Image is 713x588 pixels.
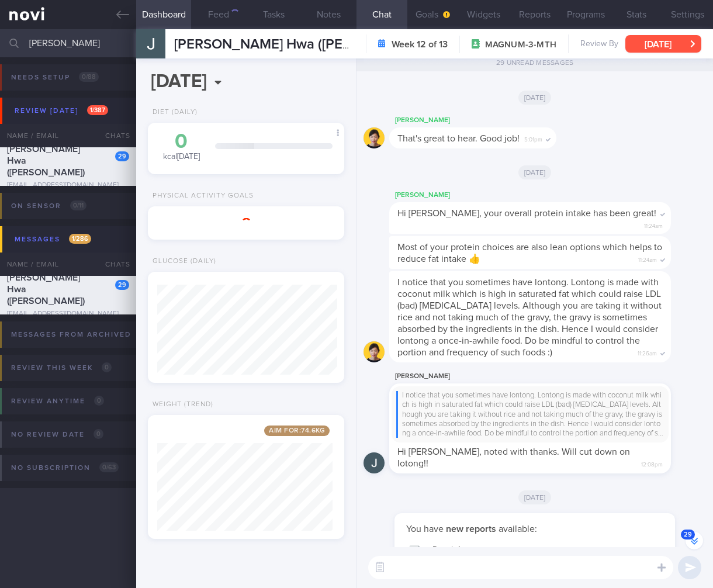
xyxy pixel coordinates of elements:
div: On sensor [8,198,89,214]
div: Review [DATE] [12,103,111,119]
div: Glucose (Daily) [148,257,216,266]
span: MAGNUM-3-MTH [485,39,556,51]
div: [PERSON_NAME] [389,113,591,127]
span: 0 [94,396,104,406]
span: 0 [102,362,112,372]
span: 11:24am [644,219,663,230]
div: Review this week [8,360,115,376]
strong: new reports [444,524,499,534]
span: 12:08pm [641,458,663,469]
div: Diet (Daily) [148,108,198,117]
div: [EMAIL_ADDRESS][DOMAIN_NAME] [7,181,129,190]
span: [PERSON_NAME] Hwa ([PERSON_NAME]) [7,144,85,177]
div: Chats [89,124,136,147]
span: [DATE] [518,490,552,504]
span: 5:01pm [524,133,542,144]
span: 0 [94,429,103,439]
span: Most of your protein choices are also lean options which helps to reduce fat intake 👍 [397,243,662,264]
span: I notice that you sometimes have lontong. Lontong is made with coconut milk which is high in satu... [397,278,662,357]
div: Weight (Trend) [148,400,213,409]
button: Result 1 [400,538,669,575]
div: [PERSON_NAME] [389,369,706,383]
span: Hi [PERSON_NAME], your overall protein intake has been great! [397,209,656,218]
div: Messages [12,231,94,247]
div: I notice that you sometimes have lontong. Lontong is made with coconut milk which is high in satu... [396,391,664,438]
span: [DATE] [518,165,552,179]
span: 29 [681,530,695,539]
div: No subscription [8,460,122,476]
span: Review By [580,39,618,50]
span: 0 / 11 [70,200,86,210]
button: [DATE] [625,35,701,53]
span: Aim for: 74.6 kg [264,426,330,436]
span: Hi [PERSON_NAME], noted with thanks. Will cut down on lotong!! [397,447,630,468]
div: 29 [115,151,129,161]
span: 11:24am [638,253,657,264]
div: Chats [89,253,136,276]
span: That's great to hear. Good job! [397,134,520,143]
strong: Week 12 of 13 [392,39,448,50]
div: [EMAIL_ADDRESS][DOMAIN_NAME] [7,310,129,319]
div: 0 [160,132,203,152]
div: kcal [DATE] [160,132,203,162]
div: Result 1 [432,545,663,569]
div: Needs setup [8,70,102,85]
span: 1 / 286 [69,234,91,244]
div: Physical Activity Goals [148,192,254,200]
span: 0 / 88 [79,72,99,82]
span: 1 / 387 [87,105,108,115]
p: You have available: [406,523,663,535]
span: 11:26am [638,347,657,358]
div: 29 [115,280,129,290]
div: Messages from Archived [8,327,161,343]
span: [PERSON_NAME] Hwa ([PERSON_NAME]) [7,273,85,306]
div: [PERSON_NAME] [389,188,706,202]
span: 0 / 63 [99,462,119,472]
div: Review anytime [8,393,107,409]
div: No review date [8,427,106,442]
span: [PERSON_NAME] Hwa ([PERSON_NAME]) [174,37,435,51]
button: 29 [686,532,703,549]
span: [DATE] [518,91,552,105]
